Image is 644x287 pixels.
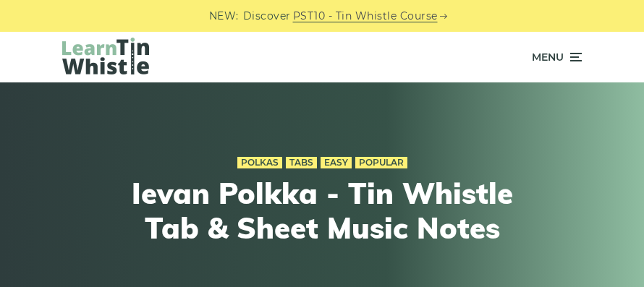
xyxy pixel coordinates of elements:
[321,157,352,168] a: Easy
[127,176,517,245] h1: Ievan Polkka - Tin Whistle Tab & Sheet Music Notes
[237,157,282,168] a: Polkas
[355,157,407,168] a: Popular
[286,157,317,168] a: Tabs
[532,39,564,75] span: Menu
[62,38,149,74] img: LearnTinWhistle.com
